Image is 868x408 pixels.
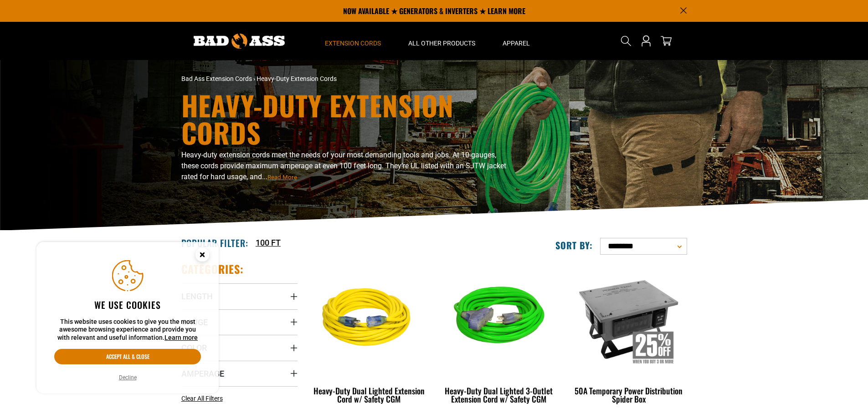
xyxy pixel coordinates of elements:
span: Heavy-duty extension cords meet the needs of your most demanding tools and jobs. At 10 gauges, th... [181,151,506,181]
a: Bad Ass Extension Cords [181,75,252,82]
summary: Extension Cords [311,22,395,60]
div: Heavy-Duty Dual Lighted Extension Cord w/ Safety CGM [311,387,427,403]
h2: We use cookies [54,299,201,311]
img: 50A Temporary Power Distribution Spider Box [571,267,686,371]
button: Accept all & close [54,349,201,364]
summary: Length [181,283,298,309]
nav: breadcrumbs [181,74,514,84]
summary: Apparel [489,22,544,60]
summary: Amperage [181,361,298,386]
span: Apparel [503,39,530,47]
summary: Search [619,34,633,48]
span: Read More [267,174,297,181]
span: › [253,75,255,82]
p: This website uses cookies to give you the most awesome browsing experience and provide you with r... [54,318,201,342]
span: Extension Cords [325,39,381,47]
div: 50A Temporary Power Distribution Spider Box [570,387,687,403]
a: 100 FT [256,237,281,249]
a: Clear All Filters [181,394,226,403]
img: neon green [442,267,556,371]
div: Heavy-Duty Dual Lighted 3-Outlet Extension Cord w/ Safety CGM [441,387,557,403]
span: Clear All Filters [181,395,223,402]
img: Bad Ass Extension Cords [194,34,285,49]
summary: All Other Products [395,22,489,60]
h2: Popular Filter: [181,237,248,249]
label: Sort by: [555,239,593,251]
h1: Heavy-Duty Extension Cords [181,91,514,146]
span: All Other Products [408,39,475,47]
img: yellow [312,267,426,371]
a: Learn more [164,334,198,341]
summary: Gauge [181,309,298,335]
button: Decline [116,373,139,382]
summary: Color [181,335,298,360]
aside: Cookie Consent [36,242,219,394]
span: Heavy-Duty Extension Cords [257,75,337,82]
